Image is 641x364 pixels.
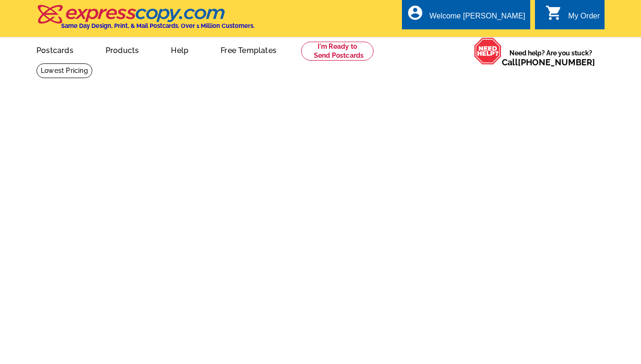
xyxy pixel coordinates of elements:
[407,4,424,21] i: account_circle
[205,38,292,61] a: Free Templates
[429,12,525,25] div: Welcome [PERSON_NAME]
[156,38,204,61] a: Help
[545,10,600,22] a: shopping_cart My Order
[502,48,600,67] span: Need help? Are you stuck?
[21,38,89,61] a: Postcards
[502,57,595,67] span: Call
[90,38,154,61] a: Products
[61,22,255,29] h4: Same Day Design, Print, & Mail Postcards. Over 1 Million Customers.
[545,4,562,21] i: shopping_cart
[518,57,595,67] a: [PHONE_NUMBER]
[568,12,600,25] div: My Order
[474,37,502,65] img: help
[36,11,255,29] a: Same Day Design, Print, & Mail Postcards. Over 1 Million Customers.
